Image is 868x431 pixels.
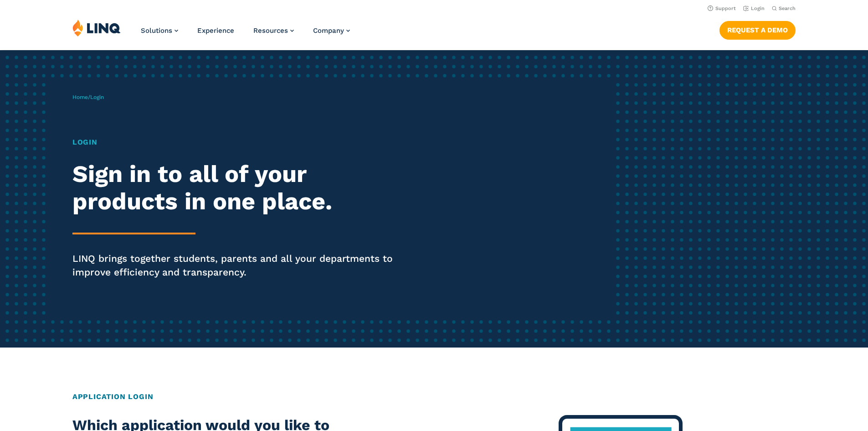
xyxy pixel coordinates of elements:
a: Request a Demo [719,21,796,39]
p: LINQ brings together students, parents and all your departments to improve efficiency and transpa... [72,252,407,279]
a: Experience [197,26,234,35]
span: Solutions [141,26,172,35]
nav: Button Navigation [719,19,796,39]
nav: Primary Navigation [141,19,350,49]
a: Home [72,94,88,100]
span: Search [779,5,796,11]
span: / [72,94,104,100]
span: Login [90,94,104,100]
a: Support [708,5,736,11]
h2: Sign in to all of your products in one place. [72,161,407,215]
button: Open Search Bar [772,5,796,12]
span: Company [313,26,344,35]
a: Solutions [141,26,178,35]
h1: Login [72,137,407,148]
img: LINQ | K‑12 Software [72,19,121,36]
h2: Application Login [72,391,796,402]
a: Resources [253,26,294,35]
a: Company [313,26,350,35]
a: Login [743,5,765,11]
span: Resources [253,26,288,35]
